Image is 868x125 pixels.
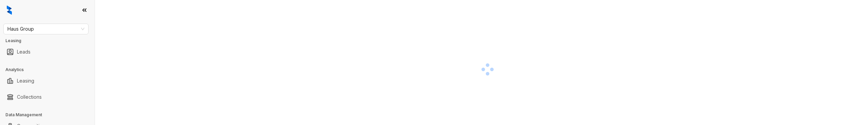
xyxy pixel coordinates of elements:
span: Haus Group [7,24,84,34]
li: Leasing [1,74,93,88]
a: Leasing [17,74,34,88]
h3: Leasing [5,38,95,44]
a: Leads [17,45,31,59]
img: logo [7,5,12,15]
li: Collections [1,90,93,104]
h3: Data Management [5,112,95,118]
a: Collections [17,90,42,104]
li: Leads [1,45,93,59]
h3: Analytics [5,67,95,73]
